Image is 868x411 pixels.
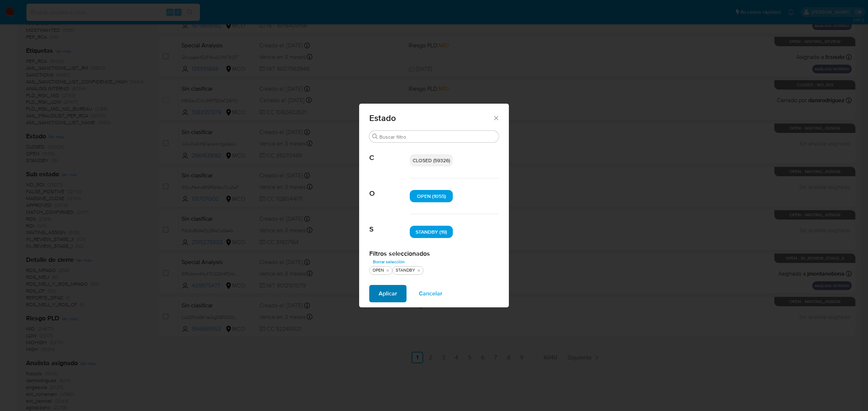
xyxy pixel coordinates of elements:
h2: Filtros seleccionados [369,250,499,258]
button: Buscar [372,134,378,139]
div: OPEN [371,267,386,273]
span: C [369,143,410,162]
span: O [369,178,410,198]
button: Cancelar [409,285,452,302]
span: Cancelar [419,286,442,302]
button: Borrar selección [369,258,408,266]
button: Aplicar [369,285,407,302]
div: STANDBY [394,267,417,273]
span: CLOSED (59326) [413,157,450,164]
button: Cerrar [493,114,499,121]
span: Borrar selección [373,258,405,265]
div: CLOSED (59326) [410,154,453,166]
button: quitar OPEN [385,268,391,273]
input: Buscar filtro [379,134,496,140]
span: Estado [369,114,493,122]
span: OPEN (1055) [417,192,446,200]
div: OPEN (1055) [410,190,453,202]
button: quitar STANDBY [416,268,422,273]
div: STANDBY (19) [410,226,453,238]
span: STANDBY (19) [416,228,447,235]
span: Aplicar [379,286,397,302]
span: S [369,214,410,234]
